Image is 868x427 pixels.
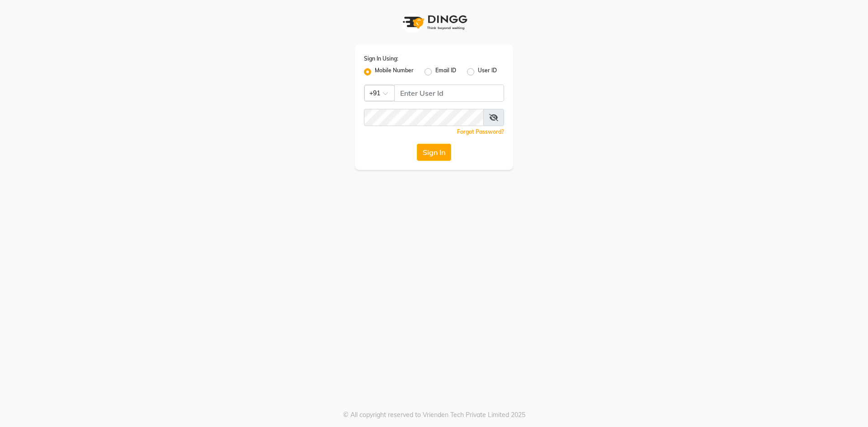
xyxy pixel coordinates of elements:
label: Email ID [435,66,456,77]
label: Mobile Number [375,66,414,77]
button: Sign In [417,144,451,161]
input: Username [394,84,504,102]
label: User ID [478,66,497,77]
label: Sign In Using: [364,55,398,63]
input: Username [364,109,484,126]
img: logo1.svg [398,9,470,36]
a: Forgot Password? [457,128,504,135]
